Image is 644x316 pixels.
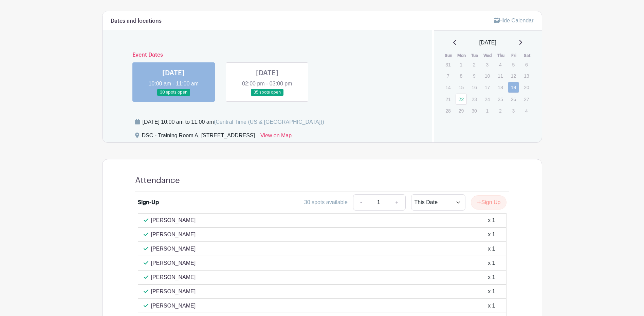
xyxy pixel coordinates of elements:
[442,94,454,104] p: 21
[143,118,324,126] div: [DATE] 10:00 am to 11:00 am
[488,231,495,239] div: x 1
[521,82,532,93] p: 20
[455,52,468,59] th: Mon
[482,71,493,81] p: 10
[488,288,495,296] div: x 1
[456,94,467,105] a: 22
[388,194,405,211] a: +
[353,194,369,211] a: -
[151,288,196,296] p: [PERSON_NAME]
[456,71,467,81] p: 8
[494,52,508,59] th: Thu
[468,59,480,70] p: 2
[468,94,480,104] p: 23
[138,198,159,206] div: Sign-Up
[468,105,480,116] p: 30
[456,105,467,116] p: 29
[479,39,496,47] span: [DATE]
[488,245,495,253] div: x 1
[151,216,196,224] p: [PERSON_NAME]
[508,71,519,81] p: 12
[508,105,519,116] p: 3
[508,59,519,70] p: 5
[494,18,533,23] a: Hide Calendar
[481,52,495,59] th: Wed
[482,94,493,104] p: 24
[488,273,495,281] div: x 1
[488,302,495,310] div: x 1
[482,59,493,70] p: 3
[151,273,196,281] p: [PERSON_NAME]
[508,82,519,93] a: 19
[151,231,196,239] p: [PERSON_NAME]
[521,71,532,81] p: 13
[151,302,196,310] p: [PERSON_NAME]
[521,105,532,116] p: 4
[495,71,506,81] p: 11
[520,52,534,59] th: Sat
[495,94,506,104] p: 25
[488,259,495,267] div: x 1
[521,94,532,104] p: 27
[468,52,481,59] th: Tue
[442,105,454,116] p: 28
[456,59,467,70] p: 1
[135,176,180,185] h4: Attendance
[521,59,532,70] p: 6
[471,195,507,210] button: Sign Up
[456,82,467,93] p: 15
[482,105,493,116] p: 1
[260,132,292,142] a: View on Map
[468,82,480,93] p: 16
[142,132,255,142] div: DSC - Training Room A, [STREET_ADDRESS]
[468,71,480,81] p: 9
[127,52,408,58] h6: Event Dates
[495,82,506,93] p: 18
[508,94,519,104] p: 26
[508,52,521,59] th: Fri
[482,82,493,93] p: 17
[442,82,454,93] p: 14
[304,198,348,206] div: 30 spots available
[214,119,324,125] span: (Central Time (US & [GEOGRAPHIC_DATA]))
[488,216,495,224] div: x 1
[111,18,162,24] h6: Dates and locations
[442,71,454,81] p: 7
[495,59,506,70] p: 4
[442,52,455,59] th: Sun
[495,105,506,116] p: 2
[151,245,196,253] p: [PERSON_NAME]
[151,259,196,267] p: [PERSON_NAME]
[442,59,454,70] p: 31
